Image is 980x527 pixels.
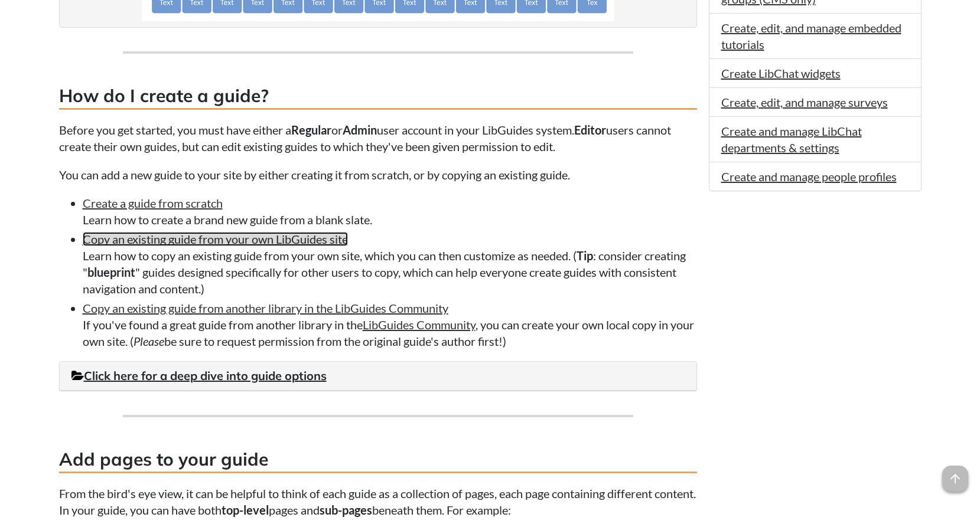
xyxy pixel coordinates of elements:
[721,169,897,184] a: Create and manage people profiles
[59,447,697,473] h3: Add pages to your guide
[71,368,327,383] a: Click here for a deep dive into guide options
[222,503,269,517] strong: top-level
[59,166,697,183] p: You can add a new guide to your site by either creating it from scratch, or by copying an existin...
[291,123,331,137] strong: Regular
[343,123,377,137] strong: Admin
[83,196,223,210] a: Create a guide from scratch
[721,95,888,109] a: Create, edit, and manage surveys
[942,466,968,492] span: arrow_upward
[87,265,135,279] strong: blueprint
[83,300,697,349] li: If you've found a great guide from another library in the , you can create your own local copy in...
[942,467,968,481] a: arrow_upward
[83,232,348,246] a: Copy an existing guide from your own LibGuides site
[83,195,697,228] li: Learn how to create a brand new guide from a blank slate.
[721,21,901,51] a: Create, edit, and manage embedded tutorials
[59,122,697,155] p: Before you get started, you must have either a or user account in your LibGuides system. users ca...
[721,66,841,80] a: Create LibChat widgets
[83,231,697,297] li: Learn how to copy an existing guide from your own site, which you can then customize as needed. (...
[134,334,164,348] em: Please
[574,123,606,137] strong: Editor
[721,124,862,155] a: Create and manage LibChat departments & settings
[320,503,372,517] strong: sub-pages
[59,485,697,518] p: From the bird's eye view, it can be helpful to think of each guide as a collection of pages, each...
[83,301,448,315] a: Copy an existing guide from another library in the LibGuides Community
[59,83,697,110] h3: How do I create a guide?
[577,248,593,263] strong: Tip
[363,317,476,332] a: LibGuides Community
